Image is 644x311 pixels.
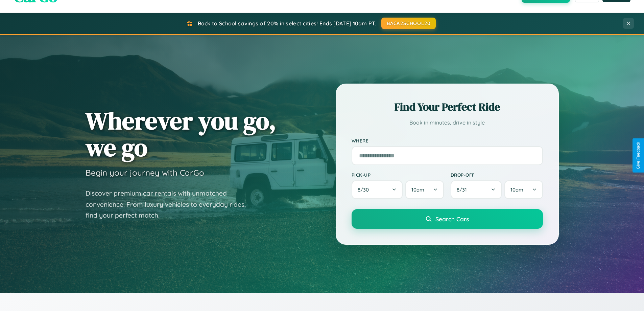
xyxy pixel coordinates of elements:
button: 8/31 [451,180,502,199]
button: Search Cars [352,209,543,229]
div: Give Feedback [636,142,641,169]
h1: Wherever you go, we go [86,107,276,161]
p: Book in minutes, drive in style [352,118,543,128]
button: 10am [405,180,444,199]
button: BACK2SCHOOL20 [381,18,436,29]
h2: Find Your Perfect Ride [352,99,543,114]
span: 10am [510,186,523,193]
label: Where [352,138,543,143]
span: Back to School savings of 20% in select cities! Ends [DATE] 10am PT. [198,20,376,27]
span: 8 / 30 [358,186,372,193]
label: Drop-off [451,172,543,178]
h3: Begin your journey with CarGo [86,168,204,178]
button: 8/30 [352,180,403,199]
p: Discover premium car rentals with unmatched convenience. From luxury vehicles to everyday rides, ... [86,188,255,221]
span: Search Cars [435,215,469,223]
label: Pick-up [352,172,444,178]
span: 10am [411,186,424,193]
button: 10am [504,180,543,199]
span: 8 / 31 [457,186,470,193]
